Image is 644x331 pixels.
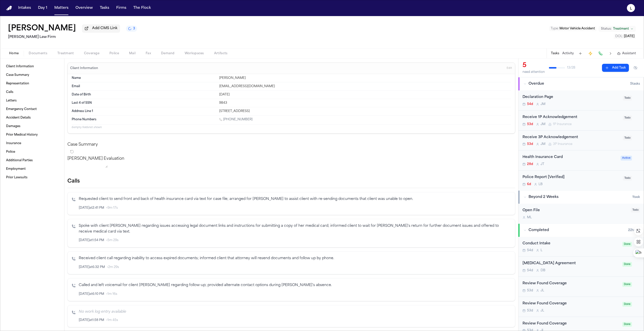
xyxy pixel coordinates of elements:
[219,93,511,97] div: [DATE]
[602,64,629,72] button: Add Task
[4,71,60,79] a: Case Summary
[9,51,19,56] span: Home
[114,4,128,13] button: Firms
[79,292,104,296] span: [DATE] at 6:10 PM
[522,70,545,74] div: need attention
[6,6,12,11] a: Home
[4,88,60,96] a: Calls
[146,51,151,56] span: Fax
[597,50,604,57] button: Make a Call
[567,66,575,70] span: 13 / 28
[67,156,515,162] p: [PERSON_NAME] Evaluation
[4,174,60,182] a: Prior Lawsuits
[522,208,628,213] div: Open File
[522,175,620,180] div: Police Report [Verified]
[518,131,644,151] div: Open task: Receive 3P Acknowledgement
[527,182,531,186] span: 6d
[631,64,640,72] button: Hide completed tasks (⌘⇧H)
[98,4,111,13] a: Tasks
[527,122,533,126] span: 53d
[614,34,636,39] button: Edit DOL: 2025-07-14
[109,51,119,56] span: Police
[106,318,118,322] span: • 1m 45s
[522,62,545,70] div: 5
[219,101,511,105] div: 9843
[214,51,228,56] span: Artifacts
[622,262,632,267] span: Done
[613,27,629,31] span: Treatment
[518,204,644,224] div: Open task: Open File
[72,109,216,113] dt: Address Line 1
[529,228,549,233] span: Completed
[518,257,644,277] div: Open task: Retainer Agreement
[529,195,558,200] span: Beyond 2 Weeks
[8,34,137,40] h2: [PERSON_NAME] Law Firm
[541,248,542,252] span: L
[185,51,204,56] span: Workspaces
[161,51,175,56] span: Demand
[4,131,60,139] a: Prior Medical History
[623,96,632,100] span: Todo
[72,76,216,80] dt: Name
[79,256,511,261] p: Received client call regarding inability to access expired documents; informed client that attorn...
[92,26,117,31] span: Add CMS Link
[79,238,104,242] span: [DATE] at 1:54 PM
[522,241,619,247] div: Conduct Intake
[518,237,644,257] div: Open task: Conduct Intake
[36,4,49,13] a: Day 1
[522,94,620,100] div: Declaration Page
[622,51,636,56] span: Assistant
[4,122,60,130] a: Damages
[84,51,99,56] span: Coverage
[527,162,533,166] span: 28d
[4,80,60,88] a: Representation
[79,318,104,322] span: [DATE] at 1:58 PM
[539,182,543,186] span: L B
[628,228,640,232] span: 22 task s
[577,50,584,57] button: Add Task
[624,35,634,38] span: [DATE]
[4,114,60,122] a: Accident Details
[69,66,99,70] h3: Client Information
[522,301,619,307] div: Review Found Coverage
[623,176,632,181] span: Todo
[617,51,636,56] button: Assistant
[522,154,618,160] div: Health Insurance Card
[107,265,119,269] span: • 2m 29s
[551,51,559,56] button: Tasks
[630,82,640,86] span: 5 task s
[549,26,596,31] button: Edit Type: Motor Vehicle Accident
[82,24,120,32] button: Add CMS Link
[527,268,533,272] span: 54d
[518,171,644,190] div: Open task: Police Report [Verified]
[553,142,572,146] span: 3P Insurance
[126,26,137,32] button: 3 active tasks
[79,223,511,235] p: Spoke with client [PERSON_NAME] regarding issues accessing legal document links and instructions ...
[518,191,644,204] button: Beyond 2 Weeks1task
[57,51,74,56] span: Treatment
[106,238,118,242] span: • 5m 29s
[4,63,60,71] a: Client Information
[622,322,632,327] span: Done
[67,178,515,185] h2: Calls
[219,84,511,88] div: [EMAIL_ADDRESS][DOMAIN_NAME]
[6,6,12,11] img: Finch Logo
[73,4,95,13] button: Overview
[541,142,545,146] span: J M
[559,27,595,30] span: Motor Vehicle Accident
[622,282,632,287] span: Done
[129,51,136,56] span: Mail
[622,242,632,247] span: Done
[507,67,512,70] span: Edit
[72,93,216,97] dt: Date of Birth
[219,76,511,80] div: [PERSON_NAME]
[8,24,76,33] button: Edit matter name
[601,27,612,31] span: Status:
[72,84,216,88] dt: Email
[106,206,118,210] span: • 9m 17s
[529,81,544,86] span: Overdue
[72,126,511,129] p: 6 empty fields not shown.
[522,321,619,327] div: Review Found Coverage
[106,292,117,296] span: • 1m 16s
